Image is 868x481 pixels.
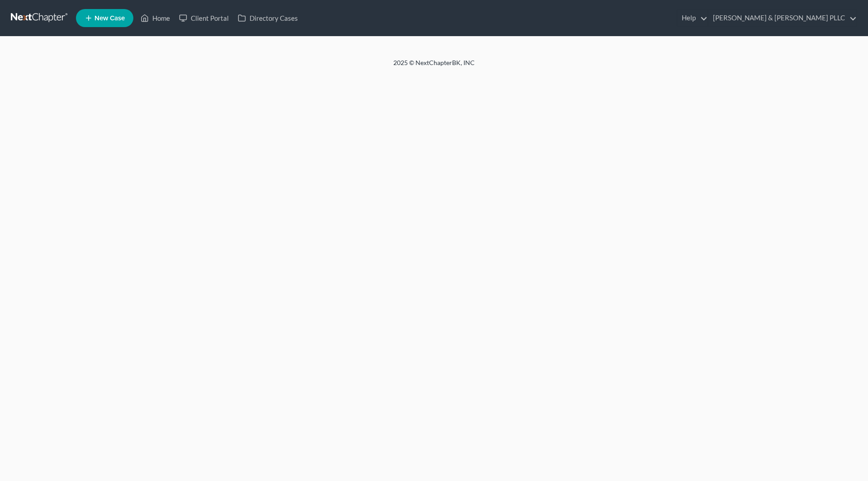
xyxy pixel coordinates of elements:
[233,10,302,26] a: Directory Cases
[677,10,708,26] a: Help
[175,10,233,26] a: Client Portal
[76,9,133,27] new-legal-case-button: New Case
[176,58,692,75] div: 2025 © NextChapterBK, INC
[708,10,857,26] a: [PERSON_NAME] & [PERSON_NAME] PLLC
[136,10,175,26] a: Home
